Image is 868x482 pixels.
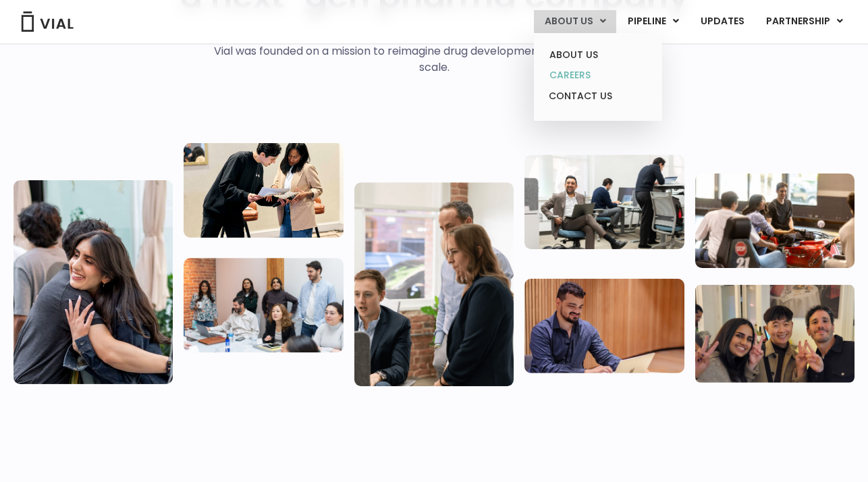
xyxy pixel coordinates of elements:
[184,143,343,238] img: Two people looking at a paper talking.
[755,10,854,33] a: PARTNERSHIPMenu Toggle
[524,278,684,373] img: Man working at a computer
[539,65,657,86] a: CAREERS
[184,258,343,352] img: Eight people standing and sitting in an office
[539,45,657,65] a: ABOUT US
[354,182,514,386] img: Group of three people standing around a computer looking at the screen
[617,10,689,33] a: PIPELINEMenu Toggle
[13,180,173,383] img: Vial Life
[690,10,755,33] a: UPDATES
[695,173,855,268] img: Group of people playing whirlyball
[539,86,657,107] a: CONTACT US
[200,43,669,76] p: Vial was founded on a mission to reimagine drug development by building for hyper scale.
[534,10,616,33] a: ABOUT USMenu Toggle
[524,155,684,249] img: Three people working in an office
[695,284,855,382] img: Group of 3 people smiling holding up the peace sign
[20,11,74,32] img: Vial Logo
